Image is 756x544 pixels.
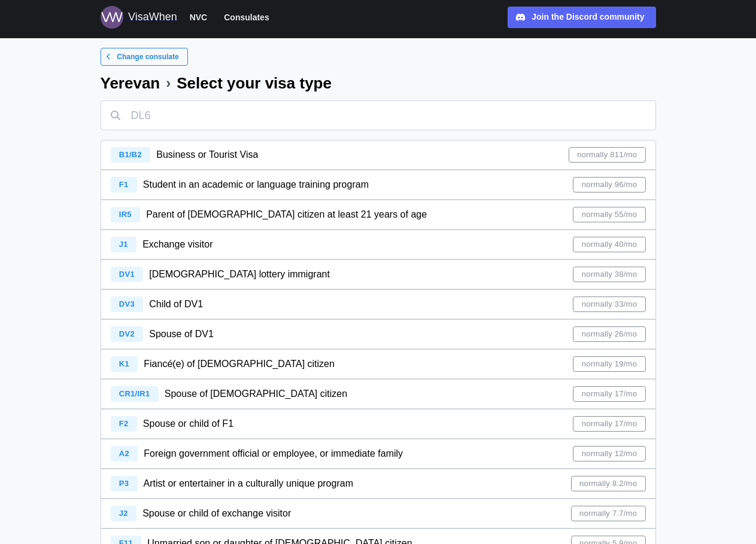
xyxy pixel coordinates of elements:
a: J2 Spouse or child of exchange visitornormally 7.7/mo [101,499,656,528]
span: Fiancé(e) of [DEMOGRAPHIC_DATA] citizen [144,359,335,369]
span: normally 7.7/mo [579,506,637,521]
span: normally 38/mo [582,267,637,282]
a: CR1/IR1 Spouse of [DEMOGRAPHIC_DATA] citizennormally 17/mo [101,379,656,409]
span: normally 811/mo [577,148,637,162]
span: F2 [119,419,129,428]
span: normally 19/mo [582,357,637,371]
span: IR5 [119,210,132,219]
a: F1 Student in an academic or language training programnormally 96/mo [101,170,656,200]
a: DV3 Child of DV1normally 33/mo [101,289,656,319]
span: normally 26/mo [582,327,637,341]
span: DV3 [119,299,135,308]
span: Child of DV1 [149,299,203,309]
input: DL6 [101,100,656,130]
div: VisaWhen [128,9,177,26]
span: normally 40/mo [582,237,637,252]
span: normally 12/mo [582,447,637,461]
a: IR5 Parent of [DEMOGRAPHIC_DATA] citizen at least 21 years of agenormally 55/mo [101,200,656,230]
span: P3 [119,479,129,488]
button: Consulates [218,10,274,25]
span: DV2 [119,329,135,338]
span: Exchange visitor [142,239,212,249]
div: Yerevan [101,75,160,91]
span: Parent of [DEMOGRAPHIC_DATA] citizen at least 21 years of age [146,209,427,219]
span: J1 [119,240,128,249]
span: Spouse or child of F1 [143,418,233,429]
a: DV1 [DEMOGRAPHIC_DATA] lottery immigrantnormally 38/mo [101,259,656,289]
span: J2 [119,509,128,518]
span: CR1/IR1 [119,389,150,398]
span: DV1 [119,270,135,279]
span: normally 33/mo [582,297,637,311]
a: B1/B2 Business or Tourist Visanormally 811/mo [101,140,656,170]
a: Join the Discord community [508,7,656,28]
a: P3 Artist or entertainer in a culturally unique programnormally 8.2/mo [101,469,656,499]
span: Business or Tourist Visa [156,149,258,160]
span: normally 8.2/mo [579,476,637,491]
div: Select your visa type [177,75,332,91]
span: [DEMOGRAPHIC_DATA] lottery immigrant [149,269,330,279]
a: J1 Exchange visitornormally 40/mo [101,230,656,259]
span: A2 [119,449,129,458]
span: Spouse of DV1 [149,329,214,339]
span: normally 55/mo [582,207,637,222]
div: › [166,76,171,90]
a: Logo for VisaWhen VisaWhen [101,6,177,29]
a: DV2 Spouse of DV1normally 26/mo [101,319,656,349]
a: K1 Fiancé(e) of [DEMOGRAPHIC_DATA] citizennormally 19/mo [101,349,656,379]
span: Foreign government official or employee, or immediate family [144,448,403,459]
span: B1/B2 [119,150,142,159]
span: normally 96/mo [582,178,637,192]
span: normally 17/mo [582,417,637,431]
span: NVC [190,10,208,25]
a: F2 Spouse or child of F1normally 17/mo [101,409,656,439]
span: normally 17/mo [582,387,637,401]
span: F1 [119,180,129,189]
img: Logo for VisaWhen [101,6,123,29]
span: Spouse of [DEMOGRAPHIC_DATA] citizen [165,389,347,399]
span: Consulates [224,10,269,25]
span: K1 [119,359,129,368]
span: Change consulate [117,48,178,65]
span: Student in an academic or language training program [143,179,369,190]
div: Join the Discord community [532,11,644,24]
a: Change consulate [101,48,188,66]
button: NVC [184,10,213,25]
span: Artist or entertainer in a culturally unique program [144,478,353,488]
span: Spouse or child of exchange visitor [142,508,291,518]
a: A2 Foreign government official or employee, or immediate familynormally 12/mo [101,439,656,469]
